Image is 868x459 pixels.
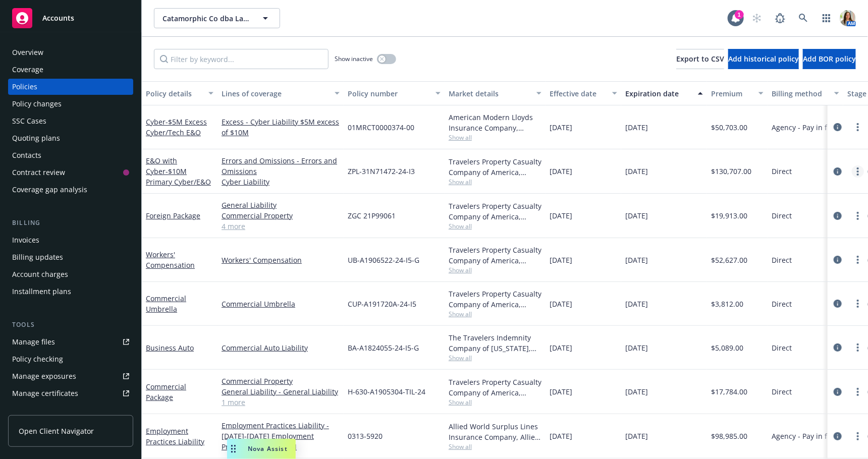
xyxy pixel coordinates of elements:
[445,81,546,105] button: Market details
[707,81,768,105] button: Premium
[8,79,133,95] a: Policies
[772,431,836,441] span: Agency - Pay in full
[12,147,41,163] div: Contacts
[546,81,621,105] button: Effective date
[449,266,541,274] span: Show all
[832,430,844,442] a: circleInformation
[222,376,340,386] a: Commercial Property
[832,165,844,178] a: circleInformation
[768,81,843,105] button: Billing method
[711,386,747,397] span: $17,784.00
[248,444,288,453] span: Nova Assist
[449,398,541,407] span: Show all
[852,121,864,133] a: more
[735,10,744,19] div: 1
[711,122,747,133] span: $50,703.00
[711,255,747,265] span: $52,627.00
[625,88,692,99] div: Expiration date
[772,88,828,99] div: Billing method
[8,283,133,300] a: Installment plans
[852,341,864,354] a: more
[218,81,344,105] button: Lines of coverage
[146,294,186,314] a: Commercial Umbrella
[12,79,37,95] div: Policies
[8,351,133,367] a: Policy checking
[711,210,747,221] span: $19,913.00
[550,299,572,309] span: [DATE]
[625,210,648,221] span: [DATE]
[711,299,743,309] span: $3,812.00
[42,14,74,22] span: Accounts
[8,232,133,248] a: Invoices
[222,420,340,452] a: Employment Practices Liability - [DATE]-[DATE] Employment Practices Liability $5M
[348,122,414,133] span: 01MRCT0000374-00
[8,147,133,163] a: Contacts
[222,255,340,265] a: Workers' Compensation
[12,96,62,112] div: Policy changes
[222,177,340,187] a: Cyber Liability
[449,178,541,186] span: Show all
[550,210,572,221] span: [DATE]
[8,164,133,181] a: Contract review
[711,431,747,441] span: $98,985.00
[222,117,340,138] a: Excess - Cyber Liability $5M excess of $10M
[772,166,792,177] span: Direct
[146,211,200,220] a: Foreign Package
[146,117,207,137] span: - $5M Excess Cyber/Tech E&O
[711,166,751,177] span: $130,707.00
[852,298,864,310] a: more
[222,342,340,353] a: Commercial Auto Liability
[154,49,329,69] input: Filter by keyword...
[12,249,63,265] div: Billing updates
[19,426,94,436] span: Open Client Navigator
[832,210,844,222] a: circleInformation
[550,88,606,99] div: Effective date
[770,8,790,28] a: Report a Bug
[12,334,55,350] div: Manage files
[146,426,204,446] a: Employment Practices Liability
[154,8,280,28] button: Catamorphic Co dba LaunchDarkly
[348,210,396,221] span: ZGC 21P99061
[12,113,46,129] div: SSC Cases
[348,342,419,353] span: BA-A1824055-24-I5-G
[8,334,133,350] a: Manage files
[852,210,864,222] a: more
[222,155,340,177] a: Errors and Omissions - Errors and Omissions
[449,201,541,222] div: Travelers Property Casualty Company of America, Travelers Insurance
[8,62,133,78] a: Coverage
[222,210,340,221] a: Commercial Property
[832,298,844,310] a: circleInformation
[449,88,530,99] div: Market details
[12,403,63,419] div: Manage claims
[832,341,844,354] a: circleInformation
[12,385,78,401] div: Manage certificates
[449,112,541,133] div: American Modern Lloyds Insurance Company, [GEOGRAPHIC_DATA] Re
[449,156,541,178] div: Travelers Property Casualty Company of America, Travelers Insurance
[550,255,572,265] span: [DATE]
[8,368,133,384] span: Manage exposures
[747,8,767,28] a: Start snowing
[449,354,541,362] span: Show all
[852,430,864,442] a: more
[852,254,864,266] a: more
[348,88,429,99] div: Policy number
[449,133,541,142] span: Show all
[8,385,133,401] a: Manage certificates
[12,368,76,384] div: Manage exposures
[8,96,133,112] a: Policy changes
[12,266,68,282] div: Account charges
[8,249,133,265] a: Billing updates
[8,182,133,198] a: Coverage gap analysis
[12,44,43,61] div: Overview
[222,200,340,210] a: General Liability
[449,289,541,310] div: Travelers Property Casualty Company of America, Travelers Insurance
[222,88,329,99] div: Lines of coverage
[12,130,60,146] div: Quoting plans
[772,299,792,309] span: Direct
[8,44,133,61] a: Overview
[625,122,648,133] span: [DATE]
[12,182,87,198] div: Coverage gap analysis
[146,88,202,99] div: Policy details
[676,49,724,69] button: Export to CSV
[348,166,415,177] span: ZPL-31N71472-24-I3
